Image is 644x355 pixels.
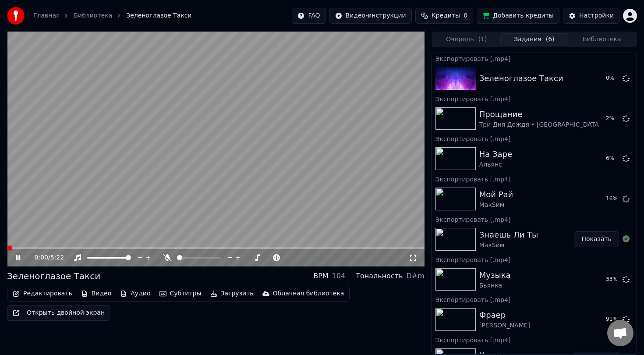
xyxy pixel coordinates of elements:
[432,334,637,345] div: Экспортировать [.mp4]
[500,33,568,46] button: Задания
[479,108,602,121] div: Прощание
[607,320,633,346] div: Открытый чат
[574,231,619,247] button: Показать
[432,53,637,64] div: Экспортировать [.mp4]
[7,270,100,282] div: Зеленоглазое Такси
[479,229,538,241] div: Знаешь Ли Ты
[479,160,512,169] div: Альянс
[35,253,56,262] div: /
[273,289,344,298] div: Облачная библиотека
[606,115,619,122] div: 2 %
[33,11,60,20] a: Главная
[433,33,500,46] button: Очередь
[606,155,619,162] div: 6 %
[432,214,637,224] div: Экспортировать [.mp4]
[606,316,619,323] div: 91 %
[126,11,191,20] span: Зеленоглазое Такси
[156,288,205,300] button: Субтитры
[479,269,511,281] div: Музыка
[432,294,637,305] div: Экспортировать [.mp4]
[432,93,637,104] div: Экспортировать [.mp4]
[568,33,636,46] button: Библиотека
[406,271,424,281] div: D#m
[479,148,512,160] div: На Заре
[9,288,76,300] button: Редактировать
[292,8,326,24] button: FAQ
[78,288,115,300] button: Видео
[606,195,619,202] div: 16 %
[432,254,637,265] div: Экспортировать [.mp4]
[477,8,559,24] button: Добавить кредиты
[464,11,467,20] span: 0
[415,8,473,24] button: Кредиты0
[478,35,487,44] span: ( 1 )
[479,121,602,129] div: Три Дня Дождя • [GEOGRAPHIC_DATA]
[329,8,412,24] button: Видео-инструкции
[606,276,619,283] div: 33 %
[207,288,257,300] button: Загрузить
[479,188,513,201] div: Мой Рай
[479,201,513,209] div: МакSим
[50,253,64,262] span: 5:22
[546,35,555,44] span: ( 6 )
[33,11,191,20] nav: breadcrumb
[606,75,619,82] div: 0 %
[117,288,154,300] button: Аудио
[479,309,530,321] div: Фраер
[479,321,530,330] div: [PERSON_NAME]
[432,11,460,20] span: Кредиты
[7,7,25,25] img: youka
[7,305,110,321] button: Открыть двойной экран
[356,271,403,281] div: Тональность
[432,174,637,184] div: Экспортировать [.mp4]
[74,11,112,20] a: Библиотека
[479,241,538,250] div: МакSим
[432,133,637,144] div: Экспортировать [.mp4]
[35,253,48,262] span: 0:00
[579,11,614,20] div: Настройки
[332,271,346,281] div: 104
[479,281,511,290] div: Бьянка
[479,72,563,85] div: Зеленоглазое Такси
[563,8,619,24] button: Настройки
[313,271,328,281] div: BPM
